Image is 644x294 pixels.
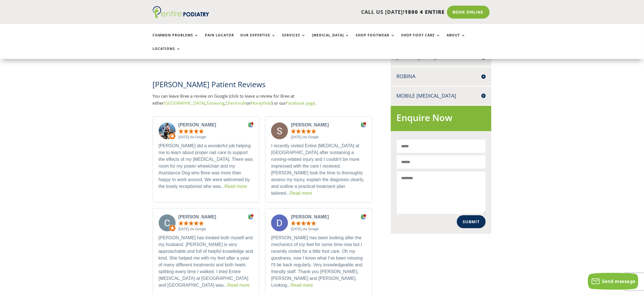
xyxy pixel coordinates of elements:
span: 1800 4 ENTIRE [405,8,445,15]
p: You can leave Bree a review on Google (click to leave a review for Bree at either , , or ) or our . [153,93,372,107]
h3: [PERSON_NAME] [291,214,358,220]
a: Services [282,33,306,45]
h4: Mobile [MEDICAL_DATA] [396,92,486,99]
a: Toowong [207,100,225,106]
h2: [PERSON_NAME] Patient Reviews [153,79,372,92]
a: [GEOGRAPHIC_DATA] [164,100,206,106]
p: CALL US [DATE]! [231,8,445,16]
a: [MEDICAL_DATA] [312,33,350,45]
h3: [PERSON_NAME] [178,214,245,220]
h2: Enquire Now [396,111,486,127]
h3: [PERSON_NAME] [178,122,245,128]
a: Read more [224,184,247,189]
span: [DATE] via Google [178,227,254,232]
p: [PERSON_NAME] has been looking after the mechanics of my feet for some time now but I recently vi... [271,234,366,289]
span: [DATE] via Google [178,135,254,140]
span: Send message [602,278,636,284]
p: [PERSON_NAME] did a wonderful job helping me to learn about proper nail care to support the effec... [159,142,254,190]
a: Morayfield [251,100,272,106]
p: [PERSON_NAME] has treated both myself and my husband. [PERSON_NAME] is very approachable and full... [159,234,254,289]
a: Pain Locator [205,33,234,45]
h3: [PERSON_NAME] [291,122,358,128]
a: Our Expertise [241,33,276,45]
span: [DATE] via Google [291,135,366,140]
p: I recently visited Entire [MEDICAL_DATA] at [GEOGRAPHIC_DATA] after sustaining a running-related ... [271,142,366,197]
a: Chermside [226,100,247,106]
button: Send message [588,273,638,290]
span: [DATE] via Google [291,227,366,232]
span: Rated 5 [291,221,316,226]
h4: Robina [396,73,486,80]
a: Read more [291,283,313,288]
a: Book Online [447,6,490,19]
a: Common Problems [153,33,199,45]
a: Shop Footwear [356,33,395,45]
a: Read more [290,191,312,196]
a: Shop Foot Care [401,33,441,45]
span: Rated 5 [178,129,204,134]
a: Read more [227,283,250,288]
button: Submit [457,215,486,228]
img: logo (1) [153,6,209,18]
span: Rated 5 [291,129,316,134]
a: Locations [153,47,181,59]
a: About [447,33,466,45]
span: Rated 5 [178,221,204,226]
a: Facebook page [286,100,315,106]
a: Entire Podiatry [153,14,209,19]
